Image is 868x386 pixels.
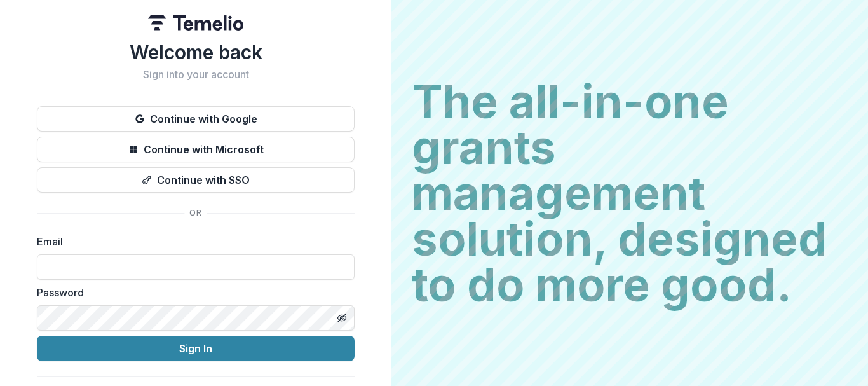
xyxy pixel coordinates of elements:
[37,106,355,132] button: Continue with Google
[37,234,347,249] label: Email
[332,308,352,328] button: Toggle password visibility
[37,285,347,300] label: Password
[37,69,355,81] h2: Sign into your account
[37,167,355,193] button: Continue with SSO
[148,15,243,31] img: Temelio
[37,137,355,162] button: Continue with Microsoft
[37,336,355,361] button: Sign In
[37,41,355,64] h1: Welcome back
